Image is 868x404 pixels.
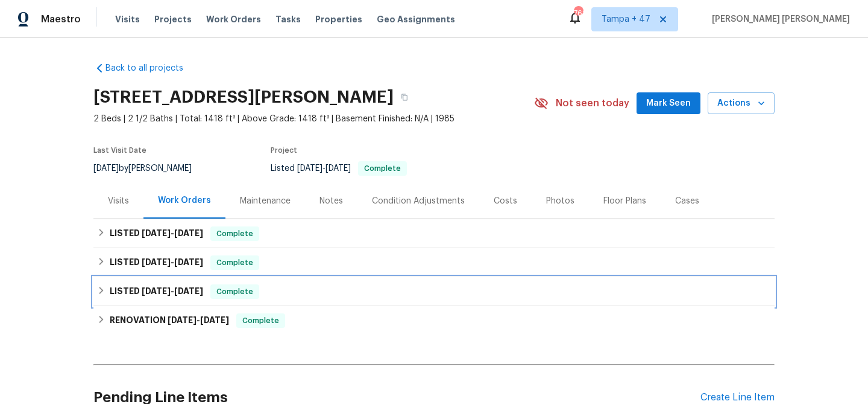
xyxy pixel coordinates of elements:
div: Notes [319,195,343,207]
span: [DATE] [142,229,171,237]
button: Copy Address [394,86,415,108]
span: Complete [212,257,258,269]
span: [DATE] [297,164,322,173]
h6: LISTED [110,226,203,241]
div: LISTED [DATE]-[DATE]Complete [93,277,775,306]
span: [DATE] [325,164,351,173]
div: Work Orders [158,194,211,207]
span: [DATE] [174,287,203,295]
span: Geo Assignments [377,13,455,25]
button: Mark Seen [637,92,700,115]
span: - [142,287,203,295]
span: Maestro [41,13,81,25]
h6: LISTED [110,284,203,299]
span: Last Visit Date [93,147,146,154]
div: LISTED [DATE]-[DATE]Complete [93,248,775,277]
span: 2 Beds | 2 1/2 Baths | Total: 1418 ft² | Above Grade: 1418 ft² | Basement Finished: N/A | 1985 [93,113,534,125]
div: Photos [546,195,574,207]
div: Visits [108,195,129,207]
span: Complete [212,228,258,240]
div: by [PERSON_NAME] [93,161,206,176]
h2: [STREET_ADDRESS][PERSON_NAME] [93,91,394,103]
div: Floor Plans [603,195,646,207]
div: Create Line Item [700,392,775,403]
span: [DATE] [174,258,203,266]
div: 761 [574,7,582,19]
h6: RENOVATION [110,313,229,328]
span: [DATE] [200,316,229,324]
div: Costs [494,195,517,207]
div: RENOVATION [DATE]-[DATE]Complete [93,306,775,335]
span: [DATE] [142,287,171,295]
span: [PERSON_NAME] [PERSON_NAME] [707,13,850,25]
button: Actions [708,92,775,115]
span: Mark Seen [646,96,691,111]
span: - [297,164,351,173]
span: - [168,316,229,324]
span: Actions [717,96,765,111]
div: Cases [675,195,699,207]
span: Project [271,147,297,154]
span: Work Orders [206,13,261,25]
span: Not seen today [556,97,629,109]
span: Tasks [275,15,301,24]
span: Listed [271,164,407,173]
span: Visits [115,13,140,25]
span: [DATE] [142,258,171,266]
span: - [142,229,203,237]
a: Back to all projects [93,62,209,74]
span: Complete [359,165,406,172]
span: Complete [237,315,284,327]
span: [DATE] [93,164,119,173]
h6: LISTED [110,255,203,270]
span: - [142,258,203,266]
div: Maintenance [240,195,291,207]
span: Properties [315,13,362,25]
span: [DATE] [174,229,203,237]
div: Condition Adjustments [372,195,465,207]
span: [DATE] [168,316,197,324]
span: Projects [154,13,192,25]
div: LISTED [DATE]-[DATE]Complete [93,219,775,248]
span: Complete [212,286,258,298]
span: Tampa + 47 [602,13,650,25]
